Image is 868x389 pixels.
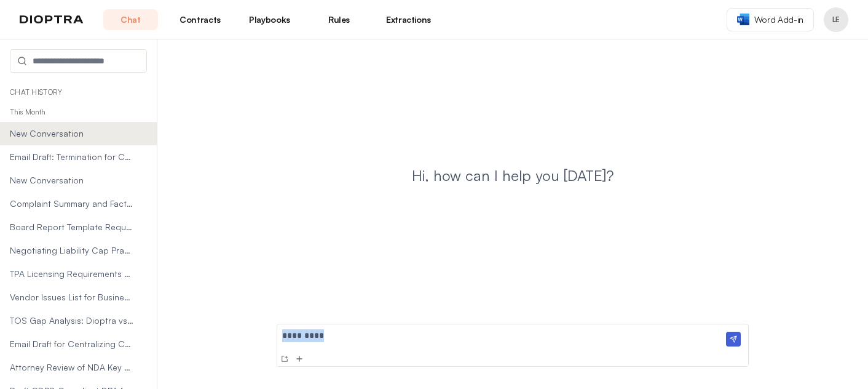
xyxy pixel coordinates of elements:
span: Email Draft for Centralizing Contract Storage [10,338,133,350]
a: Chat [103,9,158,30]
span: New Conversation [10,127,133,140]
p: Chat History [10,87,147,97]
span: TOS Gap Analysis: Dioptra vs Customer Form [10,315,133,327]
img: Send [726,332,741,347]
span: Complaint Summary and Factual Statement Table [10,198,133,210]
span: Email Draft: Termination for Convenience Opposition [10,151,133,163]
h1: Hi, how can I help you [DATE]? [412,166,614,185]
span: Word Add-in [754,14,803,26]
span: Negotiating Liability Cap Practice Session [10,244,133,257]
button: New Conversation [278,353,291,365]
a: Word Add-in [727,8,814,31]
img: logo [20,15,84,24]
img: word [737,14,749,25]
img: New Conversation [280,354,290,364]
a: Playbooks [242,9,297,30]
a: Rules [312,9,366,30]
img: Add Files [294,354,304,364]
span: TPA Licensing Requirements by State Table [10,268,133,280]
button: Add Files [293,353,306,365]
a: Extractions [381,9,436,30]
a: Contracts [173,9,227,30]
button: Profile menu [824,7,848,32]
span: New Conversation [10,174,133,186]
span: Vendor Issues List for Business Team [10,291,133,303]
span: Board Report Template Request [10,221,133,233]
span: Attorney Review of NDA Key Risks [10,361,133,374]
